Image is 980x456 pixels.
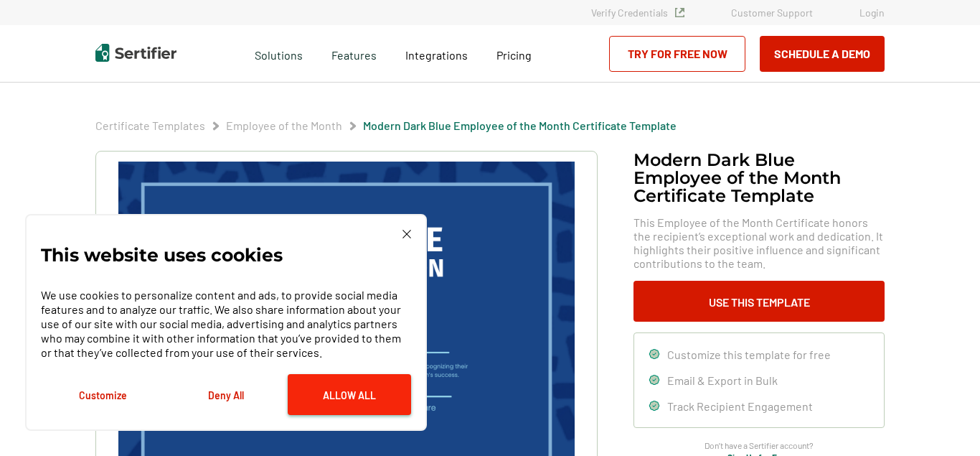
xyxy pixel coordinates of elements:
iframe: Chat Widget [908,387,980,456]
a: Customer Support [731,6,813,19]
a: Employee of the Month [226,118,342,132]
button: Use This Template [633,281,885,322]
span: Email & Export in Bulk [667,373,778,387]
span: Don’t have a Sertifier account? [705,439,814,452]
div: Breadcrumb [95,118,677,133]
span: Customize this template for free [667,348,831,361]
span: Certificate Templates [95,118,205,133]
a: Integrations [405,45,468,62]
button: Schedule a Demo [760,36,885,72]
img: Cookie Popup Close [402,230,411,238]
a: Try for Free Now [609,36,745,72]
button: Customize [41,374,164,415]
span: Pricing [496,48,532,62]
span: Features [331,45,377,62]
p: We use cookies to personalize content and ads, to provide social media features and to analyze ou... [41,288,411,360]
span: Track Recipient Engagement [667,399,813,413]
a: Login [859,6,885,19]
button: Deny All [164,374,288,415]
span: Modern Dark Blue Employee of the Month Certificate Template [363,118,677,133]
a: Pricing [496,45,532,62]
span: Employee of the Month [226,118,342,133]
a: Modern Dark Blue Employee of the Month Certificate Template [363,118,677,132]
h1: Modern Dark Blue Employee of the Month Certificate Template [633,151,885,205]
span: This Employee of the Month Certificate honors the recipient’s exceptional work and dedication. It... [633,215,885,270]
img: Sertifier | Digital Credentialing Platform [95,44,176,62]
span: Solutions [255,45,303,62]
img: Verified [675,8,684,17]
a: Verify Credentials [591,6,684,19]
a: Certificate Templates [95,118,205,132]
button: Allow All [288,374,411,415]
span: Integrations [405,48,468,62]
p: This website uses cookies [41,248,283,262]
